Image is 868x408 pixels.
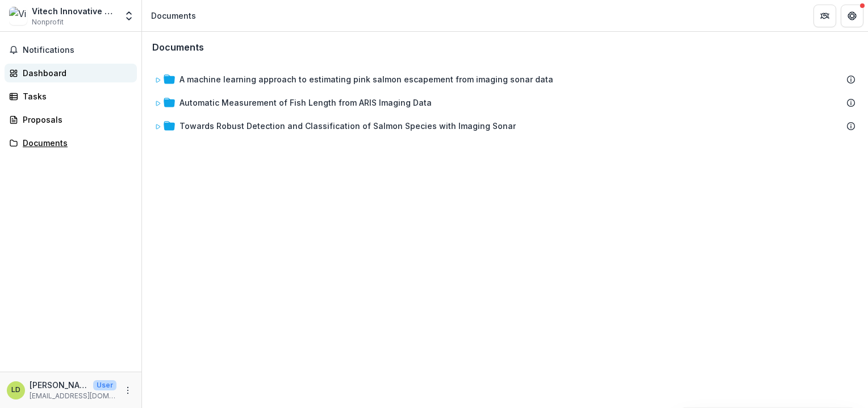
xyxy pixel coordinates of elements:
button: Partners [813,5,836,27]
img: Vitech Innovative Research and Consulting [9,7,27,25]
div: Tasks [23,90,128,102]
div: Towards Robust Detection and Classification of Salmon Species with Imaging Sonar [150,115,860,136]
button: Get Help [841,5,863,27]
div: A machine learning approach to estimating pink salmon escapement from imaging sonar data [180,73,553,85]
a: Documents [5,134,137,152]
div: Proposals [23,114,128,126]
button: Open entity switcher [121,5,137,27]
div: Automatic Measurement of Fish Length from ARIS Imaging Data [150,92,860,113]
a: Tasks [5,87,137,106]
a: Proposals [5,110,137,129]
div: Towards Robust Detection and Classification of Salmon Species with Imaging Sonar [180,120,516,132]
div: Dashboard [23,67,128,79]
div: Vitech Innovative Research and Consulting [32,5,116,17]
a: Dashboard [5,64,137,82]
div: Automatic Measurement of Fish Length from ARIS Imaging Data [180,97,432,109]
div: A machine learning approach to estimating pink salmon escapement from imaging sonar data [150,69,860,90]
h3: Documents [152,42,204,53]
div: Documents [151,10,196,22]
span: Nonprofit [32,17,64,27]
p: User [93,380,116,390]
span: Notifications [23,45,132,55]
div: Documents [23,137,128,149]
button: More [121,384,135,397]
button: Notifications [5,41,137,59]
nav: breadcrumb [147,7,201,24]
p: [PERSON_NAME] [30,379,89,391]
div: Li Ding [11,386,20,394]
p: [EMAIL_ADDRESS][DOMAIN_NAME] [30,391,116,401]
